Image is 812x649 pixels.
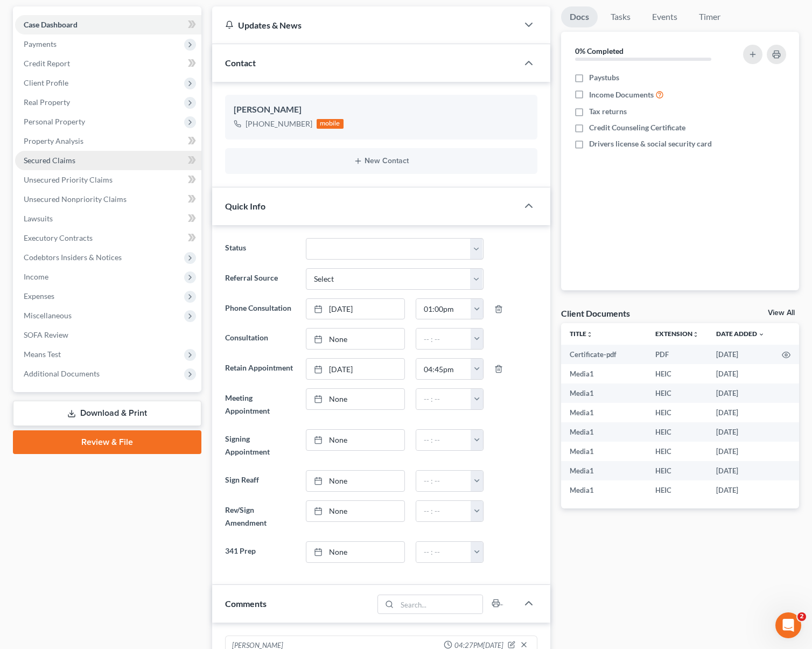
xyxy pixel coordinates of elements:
td: HEIC [647,461,708,480]
div: [PERSON_NAME] [234,103,529,116]
span: Secured Claims [24,156,75,165]
td: Media1 [561,403,647,422]
a: None [306,389,404,409]
i: unfold_more [586,331,593,338]
span: Unsecured Priority Claims [24,175,113,184]
a: None [306,501,404,521]
td: HEIC [647,364,708,383]
input: -- : -- [416,471,471,491]
a: Unsecured Nonpriority Claims [15,190,201,209]
td: HEIC [647,403,708,422]
span: Means Test [24,350,61,359]
div: [PHONE_NUMBER] [246,118,312,129]
input: -- : -- [416,299,471,319]
input: Search... [397,595,482,613]
label: Referral Source [220,268,300,290]
a: Credit Report [15,54,201,73]
div: mobile [317,119,344,129]
span: Comments [225,598,267,609]
a: Docs [561,6,598,27]
a: Titleunfold_more [570,330,593,338]
a: Review & File [13,430,201,454]
label: Signing Appointment [220,429,300,462]
span: Miscellaneous [24,311,72,320]
span: Client Profile [24,78,68,87]
td: Media1 [561,383,647,403]
input: -- : -- [416,329,471,349]
td: PDF [647,345,708,364]
td: Media1 [561,480,647,500]
td: Media1 [561,364,647,383]
span: Expenses [24,291,54,301]
input: -- : -- [416,501,471,521]
span: Contact [225,58,256,68]
a: Case Dashboard [15,15,201,34]
span: SOFA Review [24,330,68,339]
a: [DATE] [306,299,404,319]
input: -- : -- [416,389,471,409]
a: Events [643,6,686,27]
span: Tax returns [589,106,627,117]
label: Consultation [220,328,300,350]
label: Phone Consultation [220,298,300,320]
a: None [306,471,404,491]
label: 341 Prep [220,541,300,563]
span: Real Property [24,97,70,107]
td: [DATE] [708,364,773,383]
span: Codebtors Insiders & Notices [24,253,122,262]
td: [DATE] [708,422,773,442]
a: Tasks [602,6,639,27]
label: Rev/Sign Amendment [220,500,300,533]
span: Unsecured Nonpriority Claims [24,194,127,204]
a: None [306,542,404,562]
td: Certificate-pdf [561,345,647,364]
a: None [306,430,404,450]
td: Media1 [561,422,647,442]
a: [DATE] [306,359,404,379]
span: Income [24,272,48,281]
a: Unsecured Priority Claims [15,170,201,190]
span: Drivers license & social security card [589,138,712,149]
span: Quick Info [225,201,265,211]
td: [DATE] [708,345,773,364]
input: -- : -- [416,359,471,379]
a: Extensionunfold_more [655,330,699,338]
td: Media1 [561,461,647,480]
span: Credit Counseling Certificate [589,122,685,133]
span: Income Documents [589,89,654,100]
span: Credit Report [24,59,70,68]
a: SOFA Review [15,325,201,345]
button: New Contact [234,157,529,165]
label: Sign Reaff [220,470,300,492]
a: Download & Print [13,401,201,426]
a: View All [768,309,795,317]
strong: 0% Completed [575,46,624,55]
i: unfold_more [692,331,699,338]
a: Timer [690,6,729,27]
td: [DATE] [708,461,773,480]
td: [DATE] [708,480,773,500]
a: Property Analysis [15,131,201,151]
input: -- : -- [416,430,471,450]
td: HEIC [647,442,708,461]
span: Paystubs [589,72,619,83]
input: -- : -- [416,542,471,562]
span: Lawsuits [24,214,53,223]
td: Media1 [561,442,647,461]
span: Executory Contracts [24,233,93,242]
td: HEIC [647,383,708,403]
i: expand_more [758,331,765,338]
div: Client Documents [561,308,630,319]
td: [DATE] [708,383,773,403]
a: Secured Claims [15,151,201,170]
span: 2 [797,612,806,621]
label: Status [220,238,300,260]
td: [DATE] [708,442,773,461]
div: Updates & News [225,19,505,31]
td: HEIC [647,480,708,500]
a: Executory Contracts [15,228,201,248]
label: Meeting Appointment [220,388,300,421]
span: Case Dashboard [24,20,78,29]
span: Additional Documents [24,369,100,378]
span: Personal Property [24,117,85,126]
